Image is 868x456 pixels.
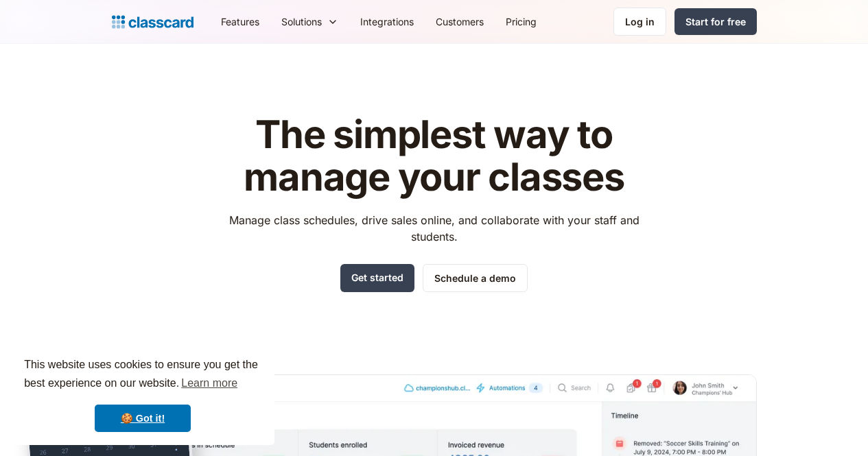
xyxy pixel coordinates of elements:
[179,373,239,394] a: learn more about cookies
[625,14,655,29] div: Log in
[281,14,322,29] div: Solutions
[349,6,425,37] a: Integrations
[675,8,757,35] a: Start for free
[216,114,652,198] h1: The simplest way to manage your classes
[216,212,652,245] p: Manage class schedules, drive sales online, and collaborate with your staff and students.
[11,344,274,445] div: cookieconsent
[210,6,270,37] a: Features
[95,405,191,432] a: dismiss cookie message
[685,14,746,29] div: Start for free
[425,6,495,37] a: Customers
[270,6,349,37] div: Solutions
[112,12,193,32] a: Logo
[613,8,666,36] a: Log in
[340,264,414,292] a: Get started
[24,357,261,394] span: This website uses cookies to ensure you get the best experience on our website.
[423,264,528,292] a: Schedule a demo
[495,6,548,37] a: Pricing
